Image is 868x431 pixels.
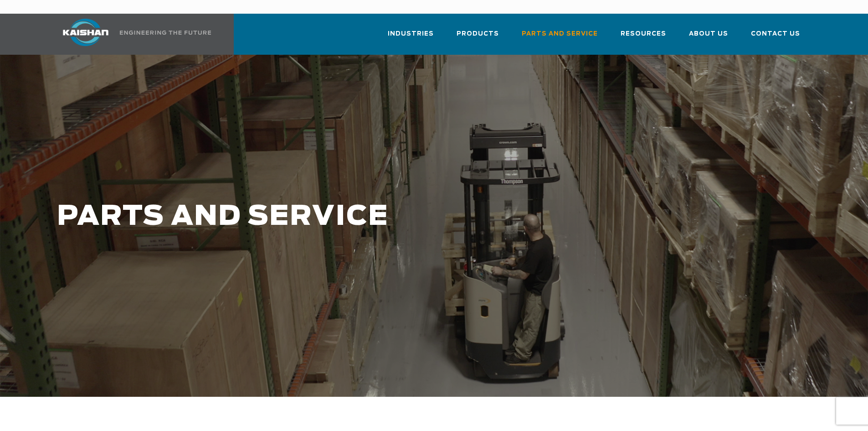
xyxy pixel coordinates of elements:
[388,22,434,53] a: Industries
[522,22,598,53] a: Parts and Service
[51,14,213,55] a: Kaishan USA
[621,29,666,39] span: Resources
[457,22,499,53] a: Products
[689,22,728,53] a: About Us
[120,31,211,35] img: Engineering the future
[388,29,434,39] span: Industries
[51,19,120,46] img: kaishan logo
[621,22,666,53] a: Resources
[57,202,684,232] h1: PARTS AND SERVICE
[522,29,598,39] span: Parts and Service
[751,29,800,39] span: Contact Us
[457,29,499,39] span: Products
[689,29,728,39] span: About Us
[751,22,800,53] a: Contact Us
